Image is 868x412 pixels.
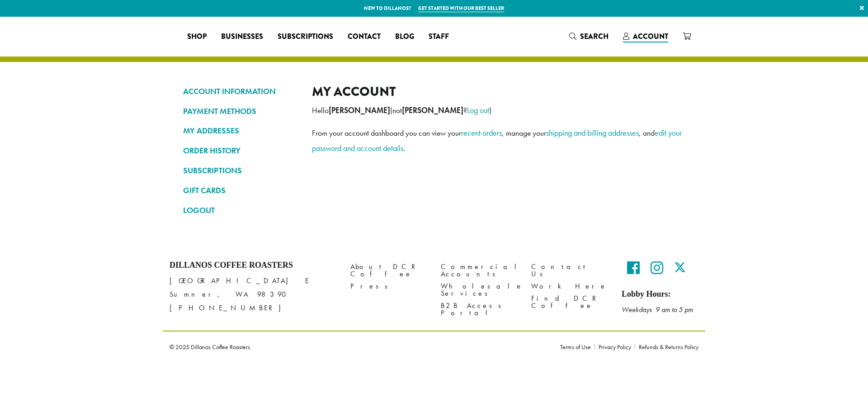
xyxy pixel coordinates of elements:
[467,105,489,115] a: Log out
[312,103,685,118] p: Hello (not ? )
[395,31,414,43] span: Blog
[348,31,381,43] span: Contact
[183,183,298,198] a: GIFT CARDS
[187,31,207,43] span: Shop
[350,260,427,280] a: About DCR Coffee
[594,344,635,350] a: Privacy Policy
[441,280,518,300] a: Wholesale Services
[441,260,518,280] a: Commercial Accounts
[278,31,333,43] span: Subscriptions
[622,305,693,314] em: Weekdays 9 am to 5 pm
[170,274,337,315] p: [GEOGRAPHIC_DATA] E Sumner, WA 98390 [PHONE_NUMBER]
[531,260,608,280] a: Contact Us
[635,344,698,350] a: Refunds & Returns Policy
[531,280,608,293] a: Work Here
[461,128,502,138] a: recent orders
[183,84,298,225] nav: Account pages
[441,300,518,319] a: B2B Access Portal
[329,105,390,115] strong: [PERSON_NAME]
[580,31,609,42] span: Search
[183,203,298,218] a: LOGOUT
[633,31,668,42] span: Account
[183,104,298,119] a: PAYMENT METHODS
[312,84,685,99] h2: My account
[170,344,547,350] p: © 2025 Dillanos Coffee Roasters.
[183,84,298,99] a: ACCOUNT INFORMATION
[562,29,616,44] a: Search
[546,128,639,138] a: shipping and billing addresses
[402,105,463,115] strong: [PERSON_NAME]
[418,5,504,12] a: Get started with our best seller
[183,143,298,158] a: ORDER HISTORY
[622,289,698,299] h5: Lobby Hours:
[312,125,685,156] p: From your account dashboard you can view your , manage your , and .
[429,31,449,43] span: Staff
[531,293,608,312] a: Find DCR Coffee
[183,123,298,138] a: MY ADDRESSES
[421,29,456,44] a: Staff
[183,163,298,178] a: SUBSCRIPTIONS
[180,29,214,44] a: Shop
[350,280,427,293] a: Press
[170,260,337,270] h4: Dillanos Coffee Roasters
[221,31,263,43] span: Businesses
[560,344,594,350] a: Terms of Use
